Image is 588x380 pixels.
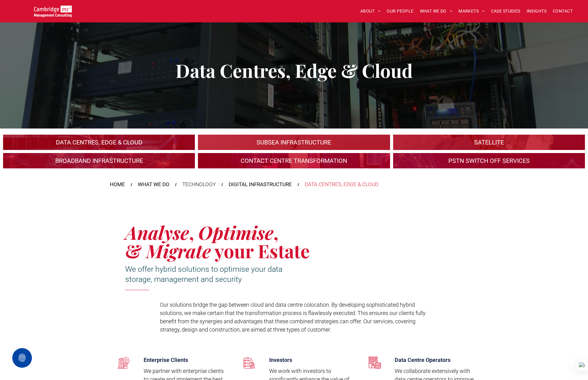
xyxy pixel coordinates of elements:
[229,181,292,189] a: DIGITAL INFRASTRUCTURE
[417,6,456,16] a: WHAT WE DO
[357,6,384,16] a: ABOUT
[455,6,488,16] a: MARKETS
[3,135,195,150] a: An industrial plant
[384,6,416,16] a: OUR PEOPLE
[125,265,282,284] span: We offer hybrid solutions to optimise your data storage, management and security
[395,357,451,363] span: Data Centre Operators
[146,238,211,263] span: Migrate
[160,301,426,333] span: Our solutions bridge the gap between cloud and data centre colocation. By developing sophisticate...
[144,357,188,363] span: Enterprise Clients
[198,135,390,150] a: Digital Infrastructure | Subsea Infrastructure | Cambridge Management Consulting
[198,153,390,168] a: Digital Infrastructure | Contact Centre Transformation & Customer Satisfaction
[524,6,550,16] a: INSIGHTS
[305,181,378,189] div: DATA CENTRES, EDGE & CLOUD
[189,220,194,244] span: ,
[34,6,72,17] img: Go to Homepage
[125,220,278,263] span: , &
[34,6,72,13] a: Your Business Transformed | Cambridge Management Consulting
[3,153,195,168] a: A crowd in silhouette at sunset, on a rise or lookout point
[269,357,292,363] span: Investors
[198,220,273,244] span: Optimise
[182,181,216,189] div: TECHNOLOGY
[550,6,576,16] a: CONTACT
[215,238,310,263] span: your Estate
[176,58,413,83] span: Data Centres, Edge & Cloud
[110,181,478,189] nav: Breadcrumbs
[110,181,125,189] a: HOME
[393,135,585,150] a: A large mall with arched glass roof
[393,153,585,168] a: Digital Infrastructure | Do You Have a PSTN Switch Off Migration Plan
[488,6,524,16] a: CASE STUDIES
[138,181,169,189] a: WHAT WE DO
[125,220,189,244] span: Analyse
